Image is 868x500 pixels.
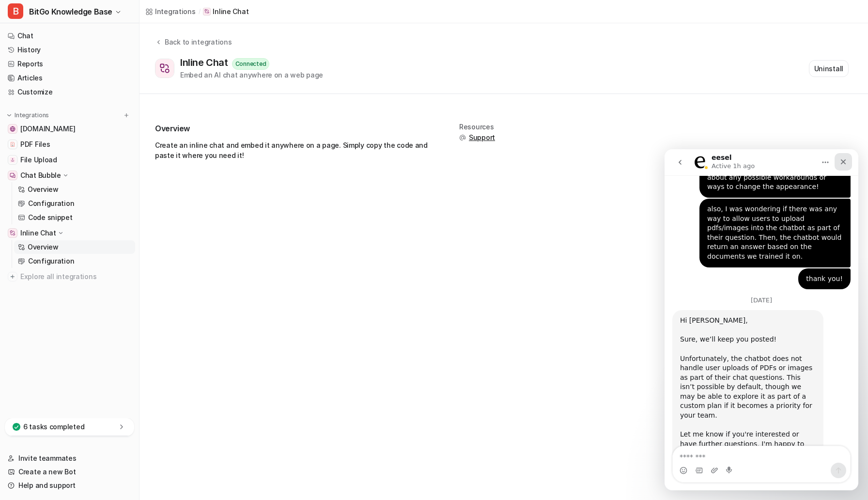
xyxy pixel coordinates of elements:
[4,122,135,136] a: www.bitgo.com[DOMAIN_NAME]
[8,3,23,19] span: B
[62,317,69,325] button: Start recording
[180,70,323,80] div: Embed an AI chat anywhere on a web page
[155,123,436,134] h2: Overview
[20,155,57,165] span: File Upload
[29,5,112,18] span: BitGo Knowledge Base
[4,110,52,120] button: Integrations
[4,71,135,85] a: Articles
[459,134,466,141] img: support.svg
[8,161,159,344] div: Hi [PERSON_NAME],Sure, we’ll keep you posted!​Unfortunately, the chatbot does not handle user upl...
[459,123,495,131] div: Resources
[232,58,270,70] div: Connected
[28,199,74,208] p: Configuration
[14,240,135,254] a: Overview
[28,242,59,252] p: Overview
[15,205,151,338] div: Unfortunately, the chatbot does not handle user uploads of PDFs or images as part of their chat q...
[213,7,248,16] p: Inline Chat
[28,213,73,222] p: Code snippet
[31,317,38,325] button: Gif picker
[4,452,135,465] a: Invite teammates
[14,197,135,210] a: Configuration
[23,422,84,432] p: 6 tasks completed
[15,317,23,325] button: Emoji picker
[665,149,858,490] iframe: Intercom live chat
[20,228,56,238] p: Inline Chat
[469,133,495,142] span: Support
[20,124,75,134] span: [DOMAIN_NAME]
[4,85,135,99] a: Customize
[10,172,15,178] img: Chat Bubble
[155,37,232,57] button: Back to integrations
[20,140,50,149] span: PDF Files
[10,126,15,132] img: www.bitgo.com
[6,112,13,119] img: expand menu
[155,6,196,16] div: Integrations
[4,57,135,71] a: Reports
[4,138,135,151] a: PDF FilesPDF Files
[180,57,232,68] div: Inline Chat
[15,111,49,119] p: Integrations
[4,29,135,43] a: Chat
[145,6,196,16] a: Integrations
[4,465,135,479] a: Create a new Bot
[4,43,135,57] a: History
[8,272,17,281] img: explore all integrations
[4,270,135,283] a: Explore all integrations
[4,479,135,492] a: Help and support
[10,141,15,147] img: PDF Files
[166,313,182,329] button: Send a message…
[199,7,201,16] span: /
[14,183,135,196] a: Overview
[203,7,248,16] a: Inline Chat
[14,211,135,224] a: Code snippet
[809,60,849,77] button: Uninstall
[46,317,54,325] button: Upload attachment
[459,133,495,142] button: Support
[15,167,151,204] div: Hi [PERSON_NAME], Sure, we’ll keep you posted! ​
[10,230,15,236] img: Inline Chat
[123,112,130,119] img: menu_add.svg
[10,157,15,163] img: File Upload
[20,171,61,180] p: Chat Bubble
[20,269,131,284] span: Explore all integrations
[28,185,59,194] p: Overview
[4,153,135,167] a: File UploadFile Upload
[28,256,74,266] p: Configuration
[8,297,186,313] textarea: Message…
[8,161,186,365] div: eesel says…
[14,254,135,268] a: Configuration
[162,37,232,47] div: Back to integrations
[155,140,436,160] p: Create an inline chat and embed it anywhere on a page. Simply copy the code and paste it where yo...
